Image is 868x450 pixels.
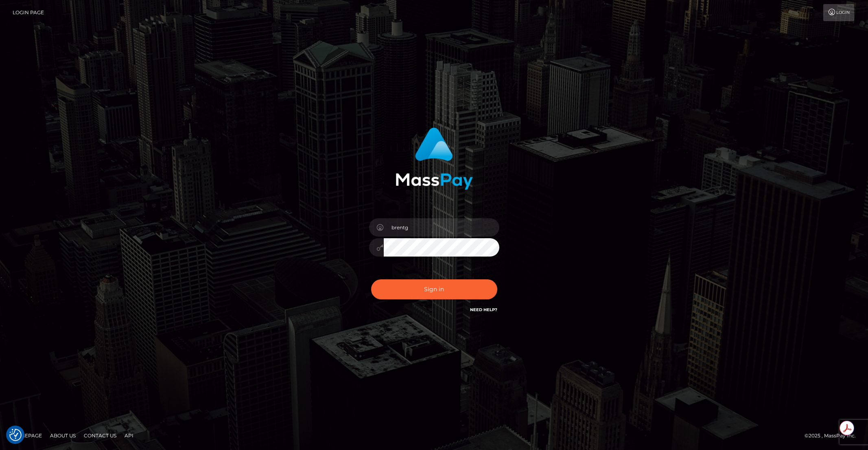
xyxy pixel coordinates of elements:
[823,4,854,21] a: Login
[47,429,79,442] a: About Us
[81,429,120,442] a: Contact Us
[9,429,45,442] a: Homepage
[470,307,497,312] a: Need Help?
[9,429,22,441] button: Consent Preferences
[9,429,22,441] img: Revisit consent button
[13,4,44,21] a: Login Page
[805,431,862,440] div: © 2025 , MassPay Inc.
[384,218,499,237] input: Username...
[371,279,497,299] button: Sign in
[396,127,473,190] img: MassPay Login
[121,429,137,442] a: API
